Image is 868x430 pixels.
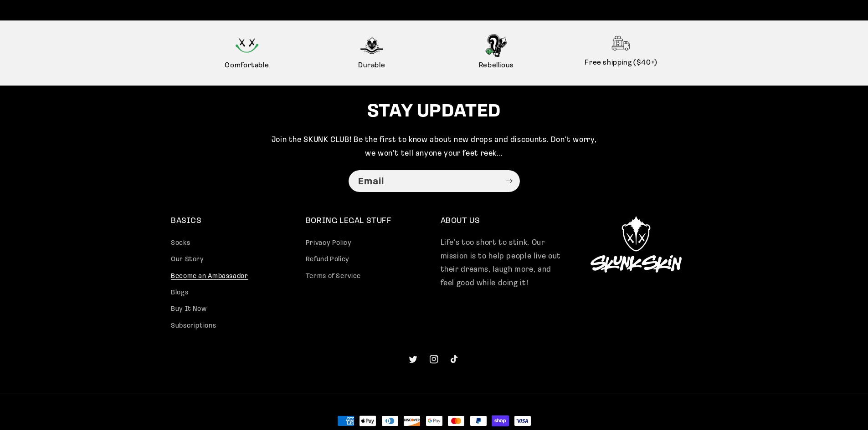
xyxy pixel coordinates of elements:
[610,34,632,54] img: Free shipping ($40+)
[306,238,352,252] a: Privacy Policy
[171,318,216,334] a: Subscriptions
[43,100,825,124] h2: STAY UPDATED
[171,216,293,227] h2: BASICS
[439,59,555,72] span: Rebellious
[306,268,361,284] a: Terms of Service
[171,252,204,268] a: Our Story
[485,34,508,57] img: Rebellious
[498,170,519,192] button: Subscribe
[441,216,563,227] h2: ABOUT US
[171,268,248,284] a: Become an Ambassador
[591,216,682,273] img: Skunk Skin Logo
[171,285,188,301] a: Blogs
[306,216,428,227] h2: BORING LEGAL STUFF
[306,252,349,268] a: Refund Policy
[171,238,190,252] a: Socks
[267,133,601,160] p: Join the SKUNK CLUB! Be the first to know about new drops and discounts. Don't worry, we won't te...
[189,59,305,72] span: Comfortable
[360,34,383,57] img: Durable
[441,236,563,290] p: Life’s too short to stink. Our mission is to help people live out their dreams, laugh more, and f...
[171,301,206,318] a: Buy It Now
[314,59,430,72] span: Durable
[236,34,258,57] img: Comfortable
[563,56,679,69] span: Free shipping ($40+)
